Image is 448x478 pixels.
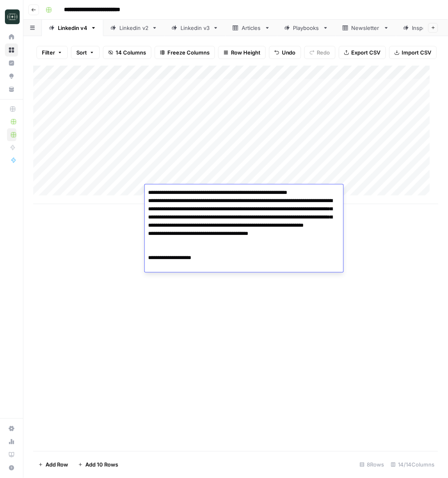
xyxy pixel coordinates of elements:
[167,48,210,57] span: Freeze Columns
[103,20,165,36] a: Linkedin v2
[389,46,437,59] button: Import CSV
[5,462,18,475] button: Help + Support
[5,7,18,27] button: Workspace: Catalyst
[336,20,396,36] a: Newsletter
[71,46,100,59] button: Sort
[119,24,149,32] div: Linkedin v2
[5,43,18,57] a: Browse
[352,24,380,32] div: Newsletter
[277,20,336,36] a: Playbooks
[226,20,277,36] a: Articles
[33,458,73,471] button: Add Row
[293,24,320,32] div: Playbooks
[5,30,18,43] a: Home
[396,20,443,36] a: Inspo
[317,48,330,57] span: Redo
[37,46,68,59] button: Filter
[116,48,146,57] span: 14 Columns
[5,9,20,24] img: Catalyst Logo
[73,458,123,471] button: Add 10 Rows
[42,20,103,36] a: Linkedin v4
[218,46,266,59] button: Row Height
[339,46,386,59] button: Export CSV
[58,24,87,32] div: Linkedin v4
[304,46,336,59] button: Redo
[5,70,18,83] a: Opportunities
[42,48,55,57] span: Filter
[103,46,151,59] button: 14 Columns
[5,435,18,448] a: Usage
[181,24,210,32] div: Linkedin v3
[155,46,215,59] button: Freeze Columns
[5,83,18,96] a: Your Data
[402,48,432,57] span: Import CSV
[76,48,87,57] span: Sort
[269,46,301,59] button: Undo
[165,20,226,36] a: Linkedin v3
[388,458,438,471] div: 14/14 Columns
[282,48,296,57] span: Undo
[46,461,68,469] span: Add Row
[85,461,118,469] span: Add 10 Rows
[5,57,18,70] a: Insights
[5,422,18,435] a: Settings
[412,24,427,32] div: Inspo
[352,48,381,57] span: Export CSV
[5,448,18,462] a: Learning Hub
[231,48,261,57] span: Row Height
[242,24,261,32] div: Articles
[357,458,388,471] div: 8 Rows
